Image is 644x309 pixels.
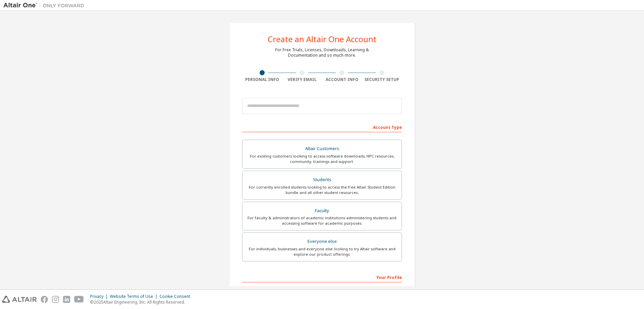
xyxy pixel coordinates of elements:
div: Account Type [242,121,402,132]
div: Everyone else [246,237,398,246]
img: facebook.svg [41,296,48,303]
div: Verify Email [282,77,322,82]
div: Create an Altair One Account [268,35,377,43]
div: Cookie Consent [159,294,194,299]
label: First Name [242,286,320,291]
img: youtube.svg [74,296,84,303]
div: For individuals, businesses and everyone else looking to try Altair software and explore our prod... [246,246,398,257]
div: Website Terms of Use [110,294,159,299]
div: Security Setup [362,77,402,82]
img: instagram.svg [52,296,59,303]
div: Personal Info [242,77,282,82]
img: linkedin.svg [63,296,70,303]
div: Students [246,175,398,185]
div: Your Profile [242,272,402,282]
div: Account Info [322,77,362,82]
div: For currently enrolled students looking to access the free Altair Student Edition bundle and all ... [246,185,398,195]
div: Faculty [246,206,398,216]
label: Last Name [324,286,402,291]
div: Altair Customers [246,144,398,153]
div: For existing customers looking to access software downloads, HPC resources, community, trainings ... [246,153,398,164]
div: For Free Trials, Licenses, Downloads, Learning & Documentation and so much more. [275,47,369,58]
div: For faculty & administrators of academic institutions administering students and accessing softwa... [246,215,398,226]
p: © 2025 Altair Engineering, Inc. All Rights Reserved. [90,299,194,305]
img: Altair One [3,2,88,9]
div: Privacy [90,294,110,299]
img: altair_logo.svg [2,296,37,303]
